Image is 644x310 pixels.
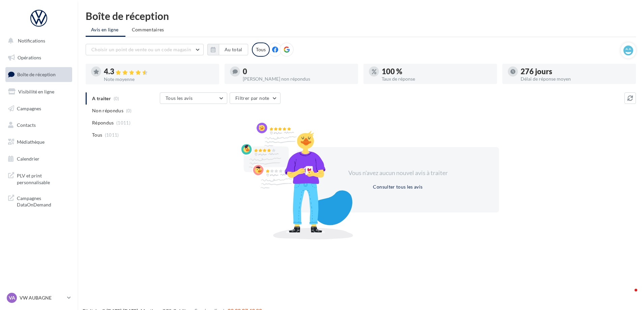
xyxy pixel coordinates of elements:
span: Visibilité en ligne [18,89,54,94]
div: Tous [252,43,270,57]
a: Campagnes [4,102,74,116]
span: Campagnes DataOnDemand [17,194,69,208]
p: VW AUBAGNE [20,294,64,301]
iframe: Intercom live chat [621,287,637,303]
button: Tous les avis [160,92,227,104]
a: Calendrier [4,152,74,166]
span: Répondus [92,119,114,126]
button: Consulter tous les avis [370,183,425,191]
span: (1011) [105,132,119,138]
span: Tous les avis [166,95,193,101]
div: Note moyenne [104,77,214,82]
div: 4.3 [104,68,214,76]
a: PLV et print personnalisable [4,168,74,188]
a: Contacts [4,118,74,132]
span: VA [9,294,15,301]
div: 0 [243,68,353,75]
div: 276 jours [521,68,631,75]
span: Tous [92,132,102,138]
a: Boîte de réception [4,67,74,82]
span: Choisir un point de vente ou un code magasin [91,47,191,52]
a: Opérations [4,51,74,65]
span: Non répondus [92,107,123,114]
span: Médiathèque [17,139,45,145]
span: (0) [126,108,132,113]
button: Au total [219,44,248,55]
span: Opérations [18,55,41,60]
a: Médiathèque [4,135,74,149]
span: Notifications [18,38,45,44]
button: Au total [207,44,248,55]
div: Délai de réponse moyen [521,77,631,81]
a: Campagnes DataOnDemand [4,191,74,211]
button: Filtrer par note [230,92,281,104]
span: Contacts [17,122,36,128]
button: Notifications [4,34,71,48]
span: PLV et print personnalisable [17,171,69,186]
span: Calendrier [17,156,39,162]
span: Commentaires [132,26,164,33]
div: [PERSON_NAME] non répondus [243,77,353,81]
div: 100 % [382,68,492,75]
button: Choisir un point de vente ou un code magasin [86,44,204,55]
span: Boîte de réception [17,72,56,77]
span: (1011) [116,120,130,125]
div: Boîte de réception [86,11,636,21]
span: Campagnes [17,105,41,111]
a: VA VW AUBAGNE [5,291,72,304]
div: Taux de réponse [382,77,492,81]
a: Visibilité en ligne [4,85,74,99]
div: Vous n'avez aucun nouvel avis à traiter [340,169,456,177]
